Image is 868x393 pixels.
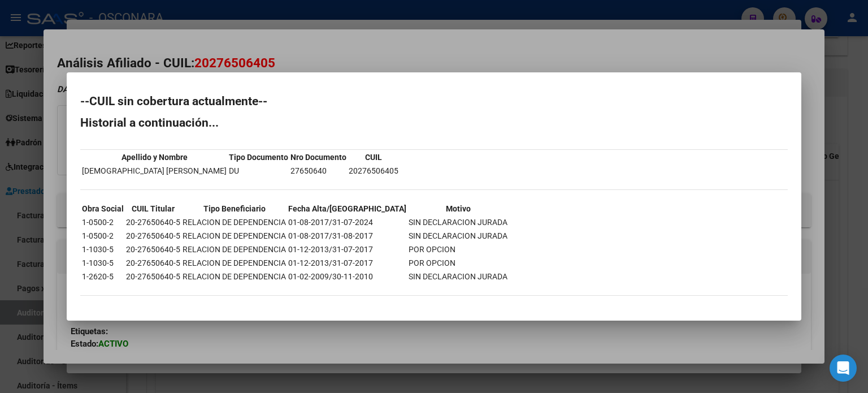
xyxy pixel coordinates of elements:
div: Open Intercom Messenger [830,355,857,382]
th: Fecha Alta/[GEOGRAPHIC_DATA] [288,202,407,215]
td: [DEMOGRAPHIC_DATA] [PERSON_NAME] [81,165,227,177]
td: 20-27650640-5 [125,230,181,242]
td: SIN DECLARACION JURADA [408,270,508,283]
th: Tipo Documento [228,151,289,163]
td: RELACION DE DEPENDENCIA [182,257,287,269]
th: Motivo [408,202,508,215]
td: 20-27650640-5 [125,257,181,269]
td: 01-08-2017/31-07-2024 [288,216,407,228]
td: 01-08-2017/31-08-2017 [288,230,407,242]
h2: --CUIL sin cobertura actualmente-- [80,96,788,107]
th: Obra Social [81,202,124,215]
td: RELACION DE DEPENDENCIA [182,230,287,242]
td: RELACION DE DEPENDENCIA [182,270,287,283]
td: POR OPCION [408,243,508,256]
td: 20-27650640-5 [125,216,181,228]
td: RELACION DE DEPENDENCIA [182,216,287,228]
th: CUIL [348,151,399,163]
td: 1-0500-2 [81,216,124,228]
td: 01-02-2009/30-11-2010 [288,270,407,283]
td: 1-0500-2 [81,230,124,242]
th: Tipo Beneficiario [182,202,287,215]
th: Apellido y Nombre [81,151,227,163]
th: CUIL Titular [125,202,181,215]
td: 1-1030-5 [81,257,124,269]
td: 01-12-2013/31-07-2017 [288,243,407,256]
h2: Historial a continuación... [80,117,788,128]
th: Nro Documento [290,151,347,163]
td: 20-27650640-5 [125,243,181,256]
td: 20276506405 [348,165,399,177]
td: RELACION DE DEPENDENCIA [182,243,287,256]
td: SIN DECLARACION JURADA [408,216,508,228]
td: 1-1030-5 [81,243,124,256]
td: POR OPCION [408,257,508,269]
td: 27650640 [290,165,347,177]
td: 01-12-2013/31-07-2017 [288,257,407,269]
td: 1-2620-5 [81,270,124,283]
td: SIN DECLARACION JURADA [408,230,508,242]
td: 20-27650640-5 [125,270,181,283]
td: DU [228,165,289,177]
